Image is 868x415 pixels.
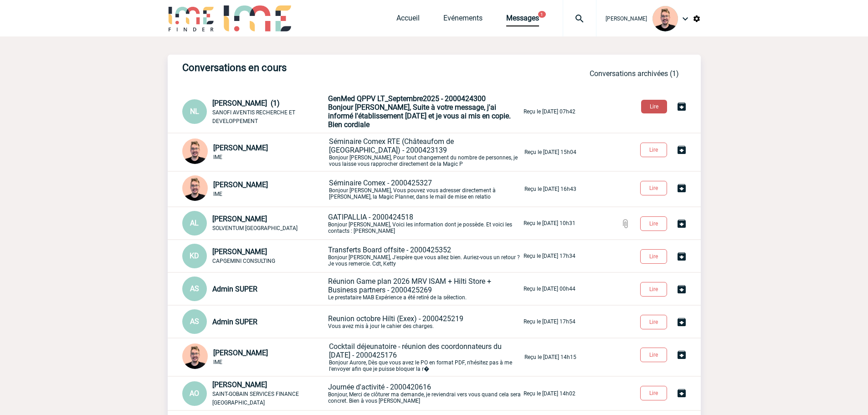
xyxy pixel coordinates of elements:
[212,318,257,326] span: Admin SUPER
[329,137,454,154] span: Séminaire Comex RTE (Châteaufom de [GEOGRAPHIC_DATA]) - 2000423139
[443,14,483,26] a: Evénements
[190,219,199,227] span: AL
[676,317,687,328] img: Archiver la conversation
[182,99,326,125] div: Conversation privée : Client - Agence
[212,258,275,264] span: CAPGEMINI CONSULTING
[633,284,676,293] a: Lire
[633,350,676,359] a: Lire
[640,282,667,297] button: Lire
[652,6,678,31] img: 129741-1.png
[182,175,208,201] img: 129741-1.png
[212,391,299,406] span: SAINT-GOBAIN SERVICES FINANCE [GEOGRAPHIC_DATA]
[524,220,575,226] p: Reçu le [DATE] 10h31
[328,383,522,404] p: Bonjour, Merci de clôturer ma demande, je reviendrai vers vous quand cela sera concret. Bien à vo...
[182,389,575,397] a: AO [PERSON_NAME] SAINT-GOBAIN SERVICES FINANCE [GEOGRAPHIC_DATA] Journée d'activité - 2000420616B...
[213,191,222,197] span: IME
[524,108,575,115] p: Reçu le [DATE] 07h42
[676,183,687,194] img: Archiver la conversation
[328,277,522,301] p: Le prestataire MAB Expérience a été retiré de la sélection.
[182,211,326,236] div: Conversation privée : Client - Agence
[524,390,575,397] p: Reçu le [DATE] 14h02
[213,154,222,160] span: IME
[182,218,575,227] a: AL [PERSON_NAME] SOLVENTUM [GEOGRAPHIC_DATA] GATIPALLIA - 2000424518Bonjour [PERSON_NAME], Voici ...
[182,309,326,334] div: Conversation privée : Client - Agence
[524,186,576,192] p: Reçu le [DATE] 16h43
[328,213,522,234] p: Bonjour [PERSON_NAME], Voici les information dont je possède. Et voici les contacts : [PERSON_NAME]
[182,107,575,115] a: NL [PERSON_NAME] (1) SANOFI AVENTIS RECHERCHE ET DEVELOPPEMENT GenMed QPPV LT_Septembre2025 - 200...
[182,251,575,260] a: KD [PERSON_NAME] CAPGEMINI CONSULTING Transferts Board offsite - 2000425352Bonjour [PERSON_NAME],...
[396,14,420,26] a: Accueil
[190,107,199,116] span: NL
[506,14,539,26] a: Messages
[329,342,523,372] p: Bonjour Aurore, Dès que vous avez le PO en format PDF, n'hésitez pas à me l'envoyer afin que je p...
[676,388,687,399] img: Archiver la conversation
[328,246,451,254] span: Transferts Board offsite - 2000425352
[328,314,463,323] span: Reunion octobre Hilti (Exex) - 2000425219
[190,284,199,293] span: AS
[524,354,576,360] p: Reçu le [DATE] 14h15
[633,317,676,326] a: Lire
[640,386,667,400] button: Lire
[212,225,298,231] span: SOLVENTUM [GEOGRAPHIC_DATA]
[182,277,326,301] div: Conversation privée : Client - Agence
[190,251,199,260] span: KD
[182,147,576,156] a: [PERSON_NAME] IME Séminaire Comex RTE (Châteaufom de [GEOGRAPHIC_DATA]) - 2000423139Bonjour [PERS...
[328,383,431,391] span: Journée d'activité - 2000420616
[606,15,647,22] span: [PERSON_NAME]
[676,218,687,229] img: Archiver la conversation
[641,100,667,113] button: Lire
[182,284,575,292] a: AS Admin SUPER Réunion Game plan 2026 MRV ISAM + Hilti Store + Business partners - 2000425269Le p...
[633,183,676,192] a: Lire
[168,5,215,31] img: IME-Finder
[182,138,327,166] div: Conversation privée : Client - Agence
[633,219,676,227] a: Lire
[676,101,687,112] img: Archiver la conversation
[676,284,687,295] img: Archiver la conversation
[328,103,511,129] span: Bonjour [PERSON_NAME], Suite à votre message, j'ai informé l'établissement [DATE] et je vous ai m...
[182,184,576,193] a: [PERSON_NAME] IME Séminaire Comex - 2000425327Bonjour [PERSON_NAME], Vous pouvez vous adresser di...
[640,143,667,157] button: Lire
[633,251,676,260] a: Lire
[640,315,667,329] button: Lire
[182,62,456,73] h3: Conversations en cours
[640,181,667,195] button: Lire
[190,317,199,326] span: AS
[182,317,575,325] a: AS Admin SUPER Reunion octobre Hilti (Exex) - 2000425219Vous avez mis à jour le cahier des charge...
[633,145,676,154] a: Lire
[182,175,327,203] div: Conversation privée : Client - Agence
[182,343,327,371] div: Conversation privée : Client - Agence
[676,251,687,262] img: Archiver la conversation
[524,253,575,259] p: Reçu le [DATE] 17h34
[212,380,267,389] span: [PERSON_NAME]
[213,359,222,365] span: IME
[212,99,280,108] span: [PERSON_NAME] (1)
[328,94,486,103] span: GenMed QPPV LT_Septembre2025 - 2000424300
[182,244,326,268] div: Conversation privée : Client - Agence
[633,388,676,397] a: Lire
[676,349,687,360] img: Archiver la conversation
[524,286,575,292] p: Reçu le [DATE] 00h44
[676,144,687,155] img: Archiver la conversation
[640,216,667,231] button: Lire
[328,277,491,294] span: Réunion Game plan 2026 MRV ISAM + Hilti Store + Business partners - 2000425269
[329,179,523,200] p: Bonjour [PERSON_NAME], Vous pouvez vous adresser directement à [PERSON_NAME], la Magic Planner, d...
[640,348,667,362] button: Lire
[212,109,295,124] span: SANOFI AVENTIS RECHERCHE ET DEVELOPPEMENT
[213,180,268,189] span: [PERSON_NAME]
[182,352,576,361] a: [PERSON_NAME] IME Cocktail déjeunatoire - réunion des coordonnateurs du [DATE] - 2000425176Bonjou...
[328,314,522,329] p: Vous avez mis à jour le cahier des charges.
[590,69,679,78] a: Conversations archivées (1)
[182,343,208,369] img: 129741-1.png
[213,348,268,357] span: [PERSON_NAME]
[182,138,208,164] img: 129741-1.png
[328,213,413,221] span: GATIPALLIA - 2000424518
[524,318,575,325] p: Reçu le [DATE] 17h54
[634,102,676,110] a: Lire
[329,137,523,167] p: Bonjour [PERSON_NAME], Pour tout changement du nombre de personnes, je vous laisse vous rapproche...
[182,380,326,406] div: Conversation privée : Client - Agence
[329,179,432,187] span: Séminaire Comex - 2000425327
[213,143,268,152] span: [PERSON_NAME]
[329,342,502,359] span: Cocktail déjeunatoire - réunion des coordonnateurs du [DATE] - 2000425176
[524,149,576,155] p: Reçu le [DATE] 15h04
[328,246,522,267] p: Bonjour [PERSON_NAME], J'espère que vous allez bien. Auriez-vous un retour ? Je vous remercie. Cd...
